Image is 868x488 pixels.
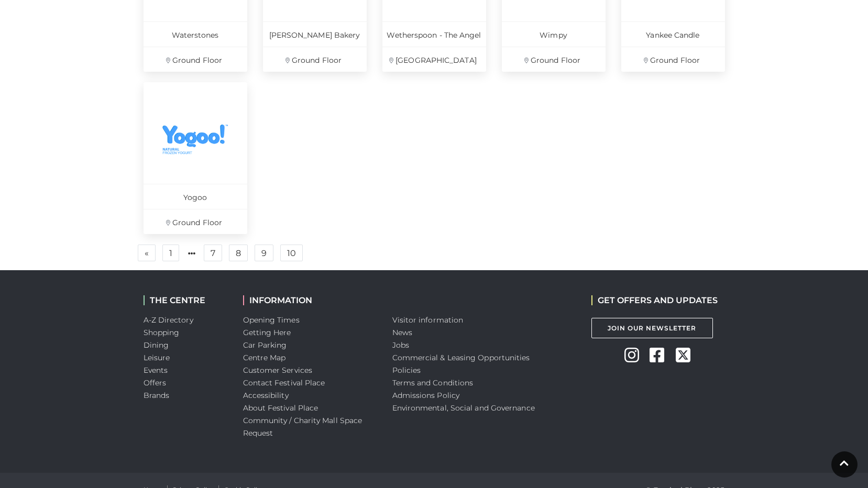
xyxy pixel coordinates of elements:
[502,47,606,72] p: Ground Floor
[392,315,464,325] a: Visitor information
[591,295,718,305] h2: GET OFFERS AND UPDATES
[144,328,180,337] a: Shopping
[243,353,286,362] a: Centre Map
[621,47,725,72] p: Ground Floor
[144,184,247,209] p: Yogoo
[392,403,535,413] a: Environmental, Social and Governance
[243,391,289,400] a: Accessibility
[392,378,474,387] a: Terms and Conditions
[243,340,287,350] a: Car Parking
[243,328,291,337] a: Getting Here
[502,21,606,47] p: Wimpy
[144,340,169,350] a: Dining
[263,47,367,72] p: Ground Floor
[382,21,486,47] p: Wetherspoon - The Angel
[144,295,227,305] h2: THE CENTRE
[144,209,247,234] p: Ground Floor
[144,21,247,47] p: Waterstones
[243,416,362,438] a: Community / Charity Mall Space Request
[621,21,725,47] p: Yankee Candle
[144,365,168,375] a: Events
[144,315,193,325] a: A-Z Directory
[144,378,167,387] a: Offers
[229,245,248,261] a: 8
[138,245,156,261] a: Previous
[392,328,412,337] a: News
[243,365,313,375] a: Customer Services
[243,295,377,305] h2: INFORMATION
[382,47,486,72] p: [GEOGRAPHIC_DATA]
[263,21,367,47] p: [PERSON_NAME] Bakery
[280,245,303,261] a: 10
[144,47,247,72] p: Ground Floor
[243,378,325,387] a: Contact Festival Place
[392,353,530,362] a: Commercial & Leasing Opportunities
[243,315,300,325] a: Opening Times
[591,318,713,338] a: Join Our Newsletter
[204,245,222,261] a: 7
[392,340,409,350] a: Jobs
[162,245,179,261] a: 1
[145,249,149,257] span: «
[144,353,170,362] a: Leisure
[144,391,170,400] a: Brands
[392,365,421,375] a: Policies
[243,403,318,413] a: About Festival Place
[310,245,328,262] a: 11
[255,245,273,261] a: 9
[392,391,460,400] a: Admissions Policy
[144,82,247,234] a: Yogoo Ground Floor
